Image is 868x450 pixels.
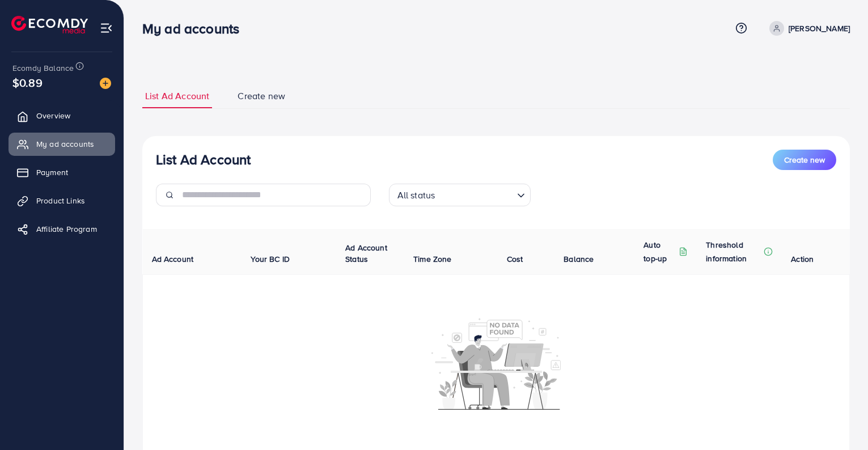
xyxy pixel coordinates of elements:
iframe: Chat [820,399,859,441]
img: No account [431,317,561,410]
h3: My ad accounts [142,20,248,37]
p: [PERSON_NAME] [789,22,850,35]
span: Action [791,253,814,265]
span: Payment [36,167,68,178]
span: All status [395,187,438,203]
p: Auto top-up [643,238,676,265]
input: Search for option [438,185,512,203]
span: Product Links [36,195,85,206]
a: Payment [9,161,115,184]
span: Time Zone [413,253,451,265]
p: Threshold information [706,238,761,265]
a: Overview [9,104,115,127]
span: Your BC ID [251,253,290,265]
span: Balance [564,253,594,265]
span: Overview [36,110,70,121]
img: image [100,78,111,89]
span: Cost [507,253,523,265]
span: List Ad Account [145,90,209,103]
a: My ad accounts [9,133,115,155]
span: Ecomdy Balance [12,62,74,74]
a: Affiliate Program [9,218,115,240]
span: Ad Account [152,253,194,265]
span: Ad Account Status [345,242,387,265]
span: Create new [238,90,285,103]
button: Create new [773,150,836,170]
span: Create new [784,154,825,165]
a: [PERSON_NAME] [765,21,850,36]
span: $0.89 [12,74,43,91]
a: Product Links [9,189,115,212]
span: Affiliate Program [36,223,97,235]
div: Search for option [389,184,531,206]
h3: List Ad Account [156,151,251,168]
span: My ad accounts [36,138,94,150]
img: menu [100,22,113,35]
img: logo [11,16,88,33]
